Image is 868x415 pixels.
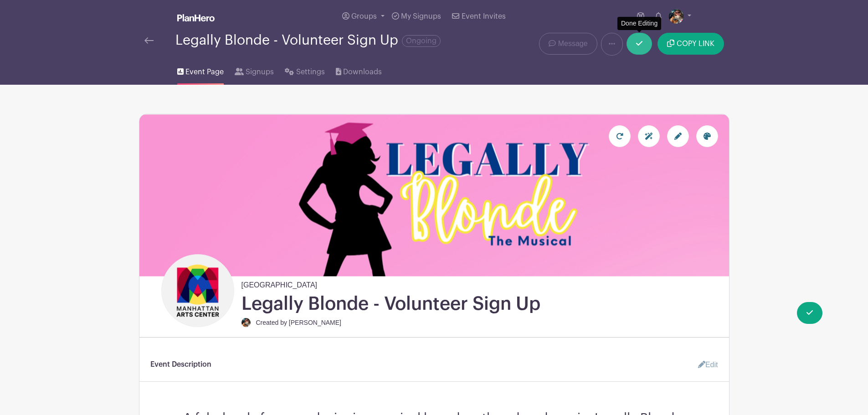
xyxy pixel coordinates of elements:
[402,35,441,47] span: Ongoing
[677,40,714,47] span: COPY LINK
[539,33,597,55] a: Message
[175,33,441,48] div: Legally Blonde - Volunteer Sign Up
[177,56,224,85] a: Event Page
[401,13,441,20] span: My Signups
[241,276,318,291] span: [GEOGRAPHIC_DATA]
[691,356,718,374] a: Edit
[185,67,224,77] span: Event Page
[351,13,377,20] span: Groups
[462,13,506,20] span: Event Invites
[617,17,661,30] div: Done Editing
[558,38,588,49] span: Message
[241,318,251,327] img: 68755229696__C9C5E19E-4959-40FF-8E11-C23A8B4E3571.jpg
[669,9,683,24] img: 68755229696__C9C5E19E-4959-40FF-8E11-C23A8B4E3571.jpg
[241,292,540,315] h1: Legally Blonde - Volunteer Sign Up
[657,33,724,55] button: COPY LINK
[150,360,211,369] h6: Event Description
[164,256,232,325] img: MAC_vertical%20logo_Final_RGB.png
[336,56,382,85] a: Downloads
[285,56,324,85] a: Settings
[296,67,325,77] span: Settings
[235,56,274,85] a: Signups
[144,37,154,44] img: back-arrow-29a5d9b10d5bd6ae65dc969a981735edf675c4d7a1fe02e03b50dbd4ba3cdb55.svg
[343,67,382,77] span: Downloads
[139,114,729,276] img: legally%20blonde%20web%20banner.png
[256,319,342,326] small: Created by [PERSON_NAME]
[177,14,215,21] img: logo_white-6c42ec7e38ccf1d336a20a19083b03d10ae64f83f12c07503d8b9e83406b4c7d.svg
[246,67,274,77] span: Signups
